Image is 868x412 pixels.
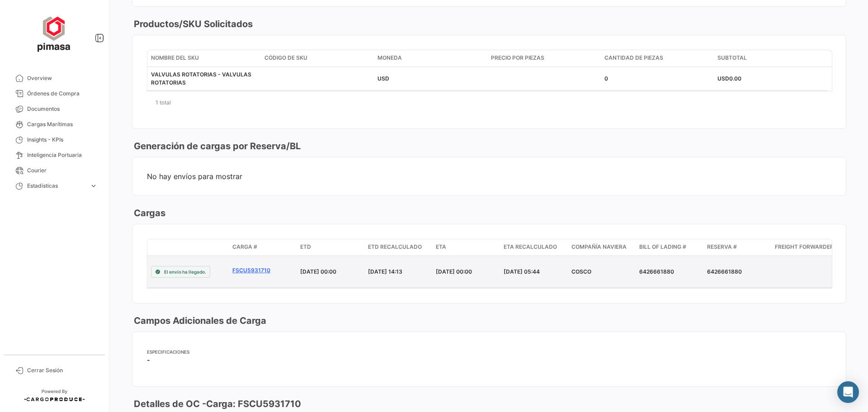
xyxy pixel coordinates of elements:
a: FSCU5931710 [232,266,293,275]
span: Reserva # [707,243,737,251]
datatable-header-cell: Carga # [229,239,297,256]
span: [DATE] 14:13 [368,268,402,275]
datatable-header-cell: ETA Recalculado [500,239,568,256]
span: Courier [27,166,98,175]
div: 6426661880 [639,268,700,276]
a: Insights - KPIs [7,132,101,147]
a: Overview [7,71,101,86]
div: 1 total [147,91,831,114]
span: Documentos [27,105,98,113]
span: [DATE] 00:00 [300,268,336,275]
datatable-header-cell: ETA [432,239,500,256]
span: ETA [436,243,446,251]
h3: Campos Adicionales de Carga [132,314,266,327]
span: expand_more [90,182,98,190]
span: 0.00 [729,75,741,82]
span: VALVULAS ROTATORIAS - VALVULAS ROTATORIAS [151,71,251,86]
span: Código de SKU [264,54,307,62]
datatable-header-cell: Compañía naviera [568,239,636,256]
a: Courier [7,163,101,178]
span: El envío ha llegado. [164,268,206,275]
span: Inteligencia Portuaria [27,151,98,159]
h3: Cargas [132,207,165,219]
span: [DATE] 00:00 [436,268,472,275]
datatable-header-cell: ETD Recalculado [364,239,432,256]
datatable-header-cell: Freight Forwarder [771,239,839,256]
span: Cerrar Sesión [27,366,98,374]
span: Subtotal [717,54,747,62]
span: USD [717,75,729,82]
h3: Detalles de OC - Carga: FSCU5931710 [132,398,301,410]
span: Moneda [377,54,402,62]
span: Cantidad de Piezas [604,54,663,62]
span: Compañía naviera [571,243,627,251]
span: Precio por Piezas [491,54,544,62]
span: Insights - KPIs [27,136,98,144]
span: COSCO [571,268,591,275]
div: 0 [604,75,711,83]
div: 6426661880 [707,268,768,276]
span: ETD [300,243,311,251]
datatable-header-cell: Bill of Lading # [636,239,703,256]
span: ETA Recalculado [504,243,557,251]
datatable-header-cell: Nombre del SKU [147,50,261,66]
span: USD [377,75,389,82]
a: Inteligencia Portuaria [7,147,101,163]
span: Freight Forwarder [775,243,834,251]
span: - [147,356,150,364]
span: Nombre del SKU [151,54,199,62]
span: Órdenes de Compra [27,90,98,98]
img: ff117959-d04a-4809-8d46-49844dc85631.png [32,11,77,56]
span: Cargas Marítimas [27,120,98,128]
a: Órdenes de Compra [7,86,101,101]
datatable-header-cell: Reserva # [703,239,771,256]
span: No hay envíos para mostrar [147,172,831,181]
datatable-header-cell: Moneda [374,50,487,66]
a: Cargas Marítimas [7,117,101,132]
h3: Productos/SKU Solicitados [132,18,253,30]
div: Abrir Intercom Messenger [837,381,859,403]
datatable-header-cell: ETD [297,239,364,256]
span: Carga # [232,243,257,251]
span: Bill of Lading # [639,243,686,251]
datatable-header-cell: Código de SKU [261,50,374,66]
app-card-info-title: Especificaciones [147,348,489,355]
h3: Generación de cargas por Reserva/BL [132,140,301,152]
span: Overview [27,74,98,82]
span: [DATE] 05:44 [504,268,540,275]
span: Estadísticas [27,182,86,190]
span: ETD Recalculado [368,243,422,251]
a: Documentos [7,101,101,117]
